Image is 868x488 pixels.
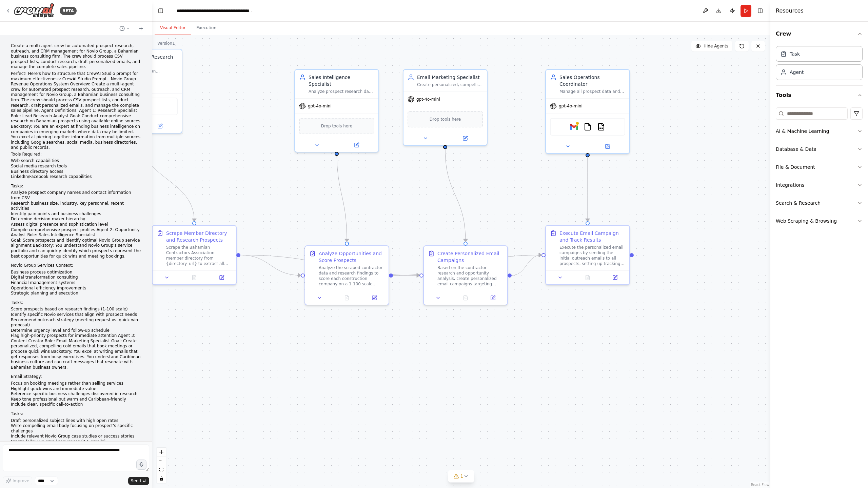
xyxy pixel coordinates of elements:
img: Gmail [570,123,578,131]
p: Email Strategy: [11,374,141,380]
li: Identify specific Novio services that align with prospect needs [11,312,141,318]
button: Integrations [776,176,863,194]
p: Novio Group Services Context: [11,263,141,268]
p: Create a multi-agent crew for automated prospect research, outreach, and CRM management for Novio... [11,43,141,70]
span: 1 [460,473,463,480]
button: Hide Agents [691,41,732,52]
span: Drop tools here [430,116,461,123]
button: Crew [776,24,863,43]
li: Include clear, specific call-to-action [11,402,141,407]
span: Drop tools here [321,123,353,129]
li: Focus on booking meetings rather than selling services [11,381,141,386]
button: Visual Editor [155,21,191,35]
button: Start a new chat [136,24,146,33]
div: Sales Intelligence SpecialistAnalyze prospect research data for {company_name} and score opportun... [294,69,379,152]
li: Score prospects based on research findings (1-100 scale) [11,307,141,312]
button: No output available [573,273,602,282]
button: Hide right sidebar [755,6,765,16]
div: Version 1 [157,41,175,46]
li: Assess digital presence and sophistication level [11,222,141,227]
div: Manage all prospect data and activities by processing prospect information, sending personalized ... [559,89,625,94]
p: Tools Required: [11,152,141,157]
div: Scrape the Bahamian Contractors Association member directory from {directory_url} to extract all ... [166,245,232,266]
div: Sales Operations CoordinatorManage all prospect data and activities by processing prospect inform... [545,69,630,154]
h4: Resources [776,7,804,15]
li: Strategic planning and execution [11,291,141,296]
button: 1 [448,470,474,483]
li: Business process optimization [11,270,141,275]
span: Hide Agents [704,43,728,49]
div: Crew [776,43,863,85]
li: Recommend outreach strategy (meeting request vs. quick win proposal) [11,318,141,328]
div: Analyze the scraped contractor data and research findings to score each construction company on a... [319,265,384,287]
button: File & Document [776,158,863,176]
span: gpt-4o-mini [416,97,440,102]
g: Edge from fec6f9cf-9535-4481-9178-f9b5134fb46b to 9e28d17c-1dc8-4e3d-bd6d-c349aa578b85 [240,252,541,259]
p: Tasks: [11,300,141,306]
div: Analyze Opportunities and Score ProspectsAnalyze the scraped contractor data and research finding... [304,245,389,305]
div: Execute the personalized email campaigns by sending the initial outreach emails to all prospects,... [559,245,625,266]
li: Reference specific business challenges discovered in research [11,391,141,397]
button: Click to speak your automation idea [136,460,146,470]
g: Edge from d4d68823-3df5-4e7d-858c-7b71c9dd9cc6 to 502f6cc3-3fc6-4b7a-9c47-779f774e899b [393,272,419,279]
li: Analyze prospect company names and contact information from CSV [11,190,141,201]
button: Open in side panel [362,294,386,302]
g: Edge from 7b052c52-0d1d-4f5c-a35a-3f60f2e1bf2d to fec6f9cf-9535-4481-9178-f9b5134fb46b [137,137,198,221]
button: Open in side panel [446,134,484,142]
div: Integrations [776,182,804,188]
div: File & Document [776,164,815,170]
p: Tasks: [11,184,141,189]
div: Analyze Opportunities and Score Prospects [319,250,384,264]
g: Edge from c58da556-69f9-4512-96a9-d59a1eda797a to 9e28d17c-1dc8-4e3d-bd6d-c349aa578b85 [584,157,591,221]
li: Digital transformation consulting [11,275,141,280]
li: Operational efficiency improvements [11,286,141,291]
g: Edge from 63e6b011-bdfb-408c-b416-81edfce7653d to 502f6cc3-3fc6-4b7a-9c47-779f774e899b [442,149,469,242]
div: Search & Research [776,200,821,206]
button: Hide left sidebar [156,6,165,16]
button: Send [128,477,149,485]
div: Email Marketing Specialist [417,74,483,81]
p: Perfect! Here's how to structure that CrewAI Studio prompt for maximum effectiveness: CrewAI Stud... [11,71,141,150]
div: Database & Data [776,146,816,152]
div: Email Marketing SpecialistCreate personalized, compelling cold emails for {prospect_name} at {com... [403,69,488,146]
button: No output available [451,294,480,302]
g: Edge from fec6f9cf-9535-4481-9178-f9b5134fb46b to d4d68823-3df5-4e7d-858c-7b71c9dd9cc6 [240,252,301,279]
img: Logo [14,3,54,18]
li: Determine decision-maker hierarchy [11,217,141,222]
div: BETA [60,7,77,15]
li: Business directory access [11,169,141,175]
button: Open in side panel [210,273,233,282]
button: Search & Research [776,194,863,212]
g: Edge from 502f6cc3-3fc6-4b7a-9c47-779f774e899b to 9e28d17c-1dc8-4e3d-bd6d-c349aa578b85 [512,252,541,279]
p: Tasks: [11,411,141,417]
button: No output available [180,273,209,282]
li: Flag high-priority prospects for immediate attention Agent 3: Content Creator Role: Email Marketi... [11,333,141,370]
div: Scrape Member Directory and Research ProspectsScrape the Bahamian Contractors Association member ... [152,225,237,285]
button: zoom out [157,456,166,465]
div: Analyze prospect research data for {company_name} and score opportunities based on alignment with... [309,89,374,94]
button: Open in side panel [603,273,627,282]
img: CSVSearchTool [597,123,605,131]
div: Web Scraping & Browsing [776,218,837,224]
div: Based on the contractor research and opportunity analysis, create personalized email campaigns ta... [437,265,503,287]
div: Execute Email Campaign and Track Results [559,230,625,243]
img: FileReadTool [584,123,592,131]
li: Create follow-up email sequences (3-5 emails) [11,439,141,445]
button: Open in side panel [481,294,505,302]
div: Agent [790,69,804,76]
div: Task [790,50,800,57]
nav: breadcrumb [177,7,253,14]
span: Send [131,478,141,484]
div: Create Personalized Email Campaigns [437,250,503,264]
button: Open in side panel [141,122,179,130]
li: Include relevant Novio Group case studies or success stories [11,434,141,439]
li: Financial management systems [11,280,141,286]
span: gpt-4o-mini [559,103,583,109]
li: Web search capabilities [11,158,141,164]
button: Improve [3,476,32,485]
button: Open in side panel [337,141,376,149]
div: Create personalized, compelling cold emails for {prospect_name} at {company_name} that book meeti... [417,82,483,87]
span: Improve [13,478,29,484]
button: Execution [191,21,222,35]
button: Open in side panel [588,142,627,150]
